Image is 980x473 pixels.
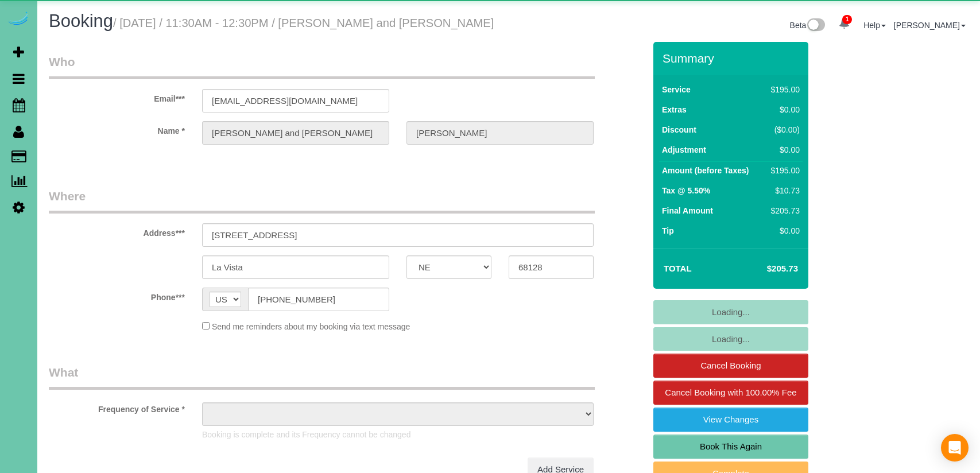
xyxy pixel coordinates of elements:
img: Automaid Logo [7,11,30,28]
div: $195.00 [766,84,800,95]
label: Final Amount [662,205,713,216]
label: Amount (before Taxes) [662,165,749,176]
label: Extras [662,104,687,115]
legend: What [49,364,595,390]
span: Cancel Booking with 100.00% Fee [665,387,796,397]
img: New interface [806,18,825,33]
div: $10.73 [766,185,800,196]
h3: Summary [663,52,803,65]
label: Adjustment [662,144,706,156]
legend: Where [49,188,595,214]
a: Help [863,21,886,30]
div: $205.73 [766,205,800,216]
h4: $205.73 [733,264,798,274]
span: Send me reminders about my booking via text message [212,322,410,331]
label: Discount [662,124,696,135]
label: Service [662,84,691,95]
div: $0.00 [766,144,800,156]
p: Booking is complete and its Frequency cannot be changed [202,429,594,440]
a: View Changes [653,408,808,432]
legend: Who [49,53,595,79]
div: Open Intercom Messenger [941,434,969,462]
div: $0.00 [766,104,800,115]
div: $0.00 [766,225,800,236]
a: [PERSON_NAME] [894,21,966,30]
a: Beta [790,21,826,30]
label: Tax @ 5.50% [662,185,710,196]
label: Frequency of Service * [40,400,193,415]
span: Booking [49,11,113,31]
span: 1 [842,15,852,24]
strong: Total [664,263,692,273]
a: Book This Again [653,435,808,459]
div: $195.00 [766,165,800,176]
label: Name * [40,121,193,137]
label: Tip [662,225,674,236]
a: Cancel Booking with 100.00% Fee [653,381,808,405]
a: 1 [833,11,855,37]
a: Cancel Booking [653,354,808,378]
small: / [DATE] / 11:30AM - 12:30PM / [PERSON_NAME] and [PERSON_NAME] [113,17,494,29]
div: ($0.00) [766,124,800,135]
